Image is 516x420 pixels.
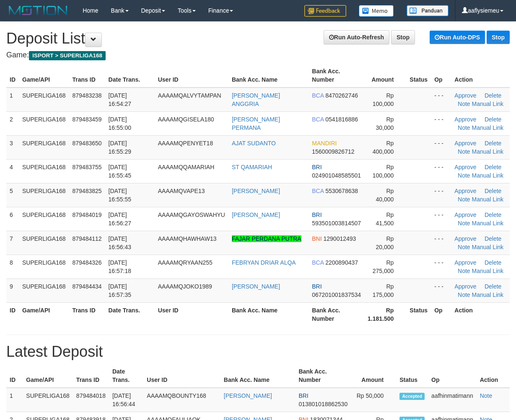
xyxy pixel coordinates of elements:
th: Bank Acc. Name [228,64,309,88]
span: Rp 275,000 [373,259,394,274]
span: Rp 20,000 [376,235,394,250]
a: [PERSON_NAME] [232,188,280,194]
th: Rp 1.181.500 [364,302,406,326]
td: 4 [6,159,19,183]
span: 879484112 [73,235,102,242]
td: SUPERLIGA168 [19,207,69,231]
td: - - - [431,207,451,231]
span: Rp 40,000 [376,188,394,203]
th: Bank Acc. Number [295,364,351,388]
th: Game/API [19,302,69,326]
a: [PERSON_NAME] [232,211,280,218]
a: Manual Link [472,196,504,203]
a: AJAT SUDANTO [232,140,276,147]
a: FEBRYAN DRIAR ALQA [232,259,296,266]
td: 1 [6,388,23,412]
td: - - - [431,111,451,135]
span: BRI [298,392,308,399]
th: Bank Acc. Name [220,364,296,388]
th: Bank Acc. Number [309,302,364,326]
a: Manual Link [472,148,504,155]
a: FAJAR PERDANA PUTRA [232,235,301,242]
td: aafhinmatimann [428,388,477,412]
a: Approve [454,188,476,194]
span: [DATE] 16:54:27 [109,92,132,107]
span: Rp 100,000 [373,164,394,179]
a: Note [458,124,470,131]
h4: Game: [6,51,510,59]
a: Note [458,244,470,250]
td: 8 [6,255,19,278]
span: 1290012493 [324,235,356,242]
th: Trans ID [69,302,105,326]
a: Approve [454,283,476,290]
span: 879484019 [73,211,102,218]
a: Delete [485,235,501,242]
a: Approve [454,211,476,218]
a: Approve [454,92,476,99]
a: Approve [454,259,476,266]
span: BNI [312,235,322,242]
th: Game/API [23,364,73,388]
th: Status [406,302,431,326]
span: AAAAMQRYAAN255 [158,259,213,266]
span: AAAAMQPENYET18 [158,140,213,147]
span: AAAAMQHAWHAW13 [158,235,217,242]
h1: Deposit List [6,30,510,47]
td: SUPERLIGA168 [19,159,69,183]
a: Note [458,196,470,203]
a: Note [458,100,470,107]
span: BCA [312,92,324,99]
a: Delete [485,188,501,194]
a: Note [458,172,470,179]
th: ID [6,302,19,326]
td: 3 [6,135,19,159]
td: - - - [431,135,451,159]
th: Op [431,302,451,326]
a: Manual Link [472,100,504,107]
span: MANDIRI [312,140,337,147]
span: 1560009826712 [312,148,354,155]
span: [DATE] 16:56:43 [109,235,132,250]
a: Delete [485,140,501,147]
span: 5530678638 [325,188,358,194]
td: 1 [6,88,19,112]
th: Action [451,64,510,88]
img: MOTION_logo.png [6,4,70,17]
a: Note [458,291,470,298]
span: Rp 400,000 [373,140,394,155]
td: Rp 50,000 [351,388,396,412]
td: SUPERLIGA168 [19,88,69,112]
span: AAAAMQQAMARIAH [158,164,215,170]
a: ST QAMARIAH [232,164,272,170]
span: Rp 100,000 [373,92,394,107]
a: Approve [454,140,476,147]
a: Note [458,268,470,274]
td: 2 [6,111,19,135]
span: 0541816886 [325,116,358,123]
a: Approve [454,164,476,170]
td: - - - [431,278,451,302]
a: Manual Link [472,172,504,179]
a: Stop [487,31,510,44]
img: panduan.png [407,5,449,16]
td: 9 [6,278,19,302]
span: BCA [312,116,324,123]
span: 879483238 [73,92,102,99]
span: 879483459 [73,116,102,123]
span: [DATE] 16:55:29 [109,140,132,155]
a: Approve [454,116,476,123]
a: Delete [485,211,501,218]
th: Action [477,364,510,388]
a: Stop [391,30,415,44]
span: Rp 41,500 [376,211,394,227]
td: SUPERLIGA168 [19,231,69,255]
th: Trans ID [69,64,105,88]
a: Note [458,220,470,227]
td: 7 [6,231,19,255]
a: Manual Link [472,268,504,274]
td: SUPERLIGA168 [19,111,69,135]
span: Rp 30,000 [376,116,394,131]
a: Delete [485,283,501,290]
a: [PERSON_NAME] [232,283,280,290]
